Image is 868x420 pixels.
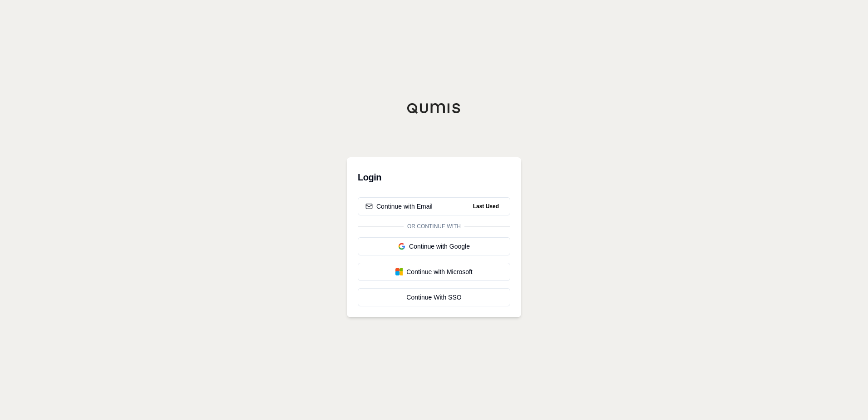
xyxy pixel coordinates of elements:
h3: Login [358,168,510,186]
span: Or continue with [404,223,464,230]
div: Continue with Email [365,202,433,211]
div: Continue with Google [365,242,503,251]
div: Continue with Microsoft [365,267,503,276]
span: Last Used [469,201,503,212]
div: Continue With SSO [365,293,503,302]
button: Continue with EmailLast Used [358,197,510,215]
button: Continue with Google [358,237,510,255]
a: Continue With SSO [358,288,510,306]
img: Qumis [407,103,461,114]
button: Continue with Microsoft [358,263,510,281]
